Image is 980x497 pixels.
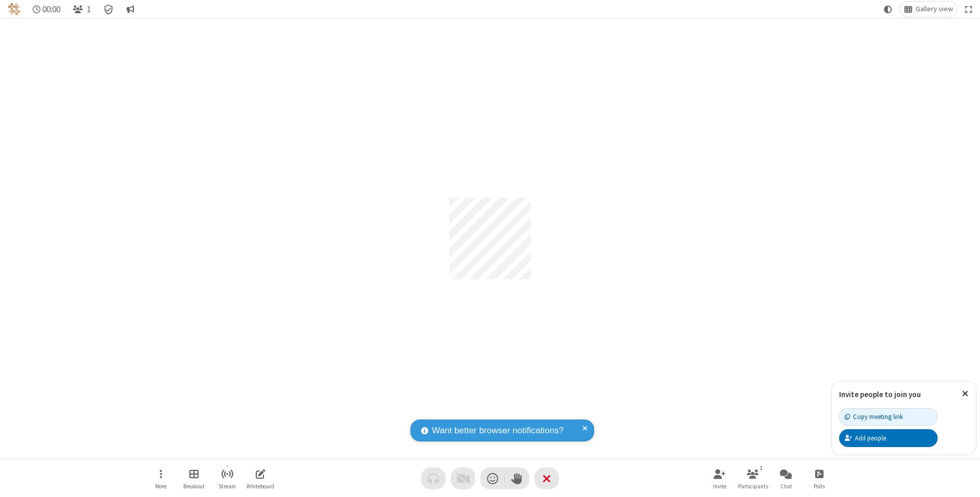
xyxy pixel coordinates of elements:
button: Close popover [954,381,976,406]
span: Whiteboard [247,483,274,489]
button: Open poll [804,464,835,493]
div: Timer [29,2,65,17]
button: End or leave meeting [534,467,559,489]
button: Open shared whiteboard [245,464,276,493]
span: 00:00 [42,5,60,14]
label: Invite people to join you [839,389,921,399]
button: Using system theme [880,2,896,17]
button: Raise hand [505,467,529,489]
span: Polls [814,483,825,489]
button: Video [451,467,475,489]
button: Start streaming [212,464,242,493]
span: More [155,483,166,489]
button: Manage Breakout Rooms [179,464,209,493]
div: 1 [757,463,766,473]
span: Breakout [183,483,205,489]
button: Open participant list [738,464,768,493]
div: Copy meeting link [845,412,903,422]
button: Open menu [145,464,176,493]
span: Gallery view [916,5,953,13]
button: Copy meeting link [839,408,938,426]
span: Participants [738,483,768,489]
div: Meeting details Encryption enabled [99,2,118,17]
span: Stream [218,483,236,489]
img: QA Selenium DO NOT DELETE OR CHANGE [8,3,20,15]
span: Want better browser notifications? [432,424,563,437]
button: Open chat [771,464,801,493]
button: Conversation [122,2,138,17]
button: Open participant list [68,2,95,17]
span: Invite [713,483,726,489]
button: Invite participants (⌘+Shift+I) [704,464,735,493]
span: Chat [780,483,792,489]
button: Send a reaction [480,467,505,489]
button: Add people [839,429,938,447]
button: Fullscreen [961,2,976,17]
button: Change layout [900,2,957,17]
button: Audio problem - check your Internet connection or call by phone [421,467,446,489]
span: 1 [87,5,91,14]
